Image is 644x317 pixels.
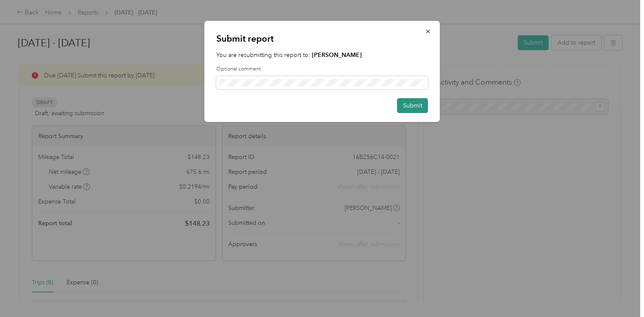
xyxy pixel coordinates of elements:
label: Optional comment [216,65,428,73]
p: You are resubmitting this report to: [216,51,428,59]
button: Submit [397,98,428,113]
p: Submit report [216,33,428,45]
strong: [PERSON_NAME] [312,51,362,59]
iframe: Everlance-gr Chat Button Frame [596,269,644,317]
